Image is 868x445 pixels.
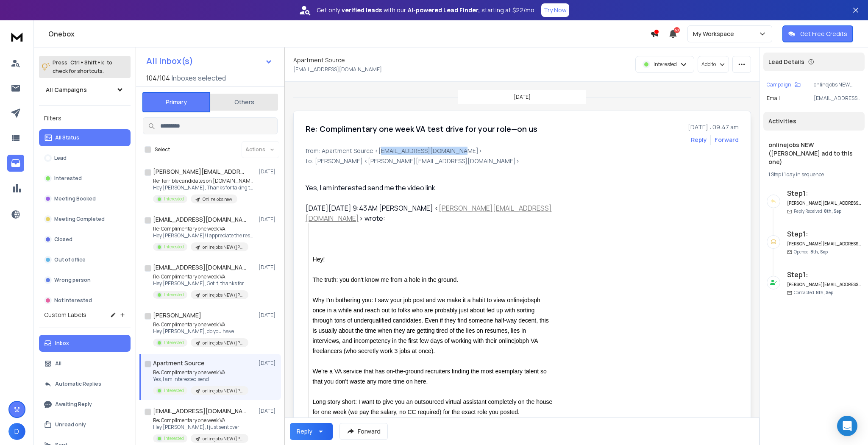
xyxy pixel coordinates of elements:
[787,270,861,280] h6: Step 1 :
[259,360,278,367] p: [DATE]
[290,423,333,440] button: Reply
[39,231,131,248] button: Closed
[8,423,25,440] button: D
[39,112,131,124] h3: Filters
[153,311,201,320] h1: [PERSON_NAME]
[153,280,248,287] p: Hey [PERSON_NAME], Got it, thanks for
[293,56,345,64] h1: Apartment Source
[39,416,131,433] button: Unread only
[155,146,170,153] label: Select
[514,94,531,100] p: [DATE]
[54,216,105,222] p: Meeting Completed
[39,355,131,372] button: All
[54,236,72,243] p: Closed
[48,29,650,39] h1: Onebox
[153,369,248,376] p: Re: Complimentary one week VA
[800,30,847,38] p: Get Free Credits
[715,136,739,144] div: Forward
[53,58,112,75] p: Press to check for shortcuts.
[210,93,278,111] button: Others
[153,215,246,224] h1: [EMAIL_ADDRESS][DOMAIN_NAME]
[313,276,459,283] span: The truth: you don't know me from a hole in the ground.
[768,171,860,178] div: |
[313,398,554,415] span: Long story short: I want to give you an outsourced virtual assistant completely on the house for ...
[54,297,92,304] p: Not Interested
[339,423,388,440] button: Forward
[767,95,780,102] p: Email
[342,6,382,14] strong: verified leads
[767,81,791,88] p: Campaign
[46,86,87,94] h1: All Campaigns
[313,256,325,263] span: Hey!
[164,435,184,442] p: Interested
[782,25,853,42] button: Get Free Credits
[768,58,804,66] p: Lead Details
[153,178,255,184] p: Re: Terrible candidates on [DOMAIN_NAME]
[810,249,828,255] span: 8th, Sep
[39,251,131,268] button: Out of office
[39,129,131,146] button: All Status
[39,190,131,207] button: Meeting Booked
[768,171,781,178] span: 1 Step
[259,168,278,175] p: [DATE]
[259,312,278,319] p: [DATE]
[203,388,243,394] p: onlinejobs NEW ([PERSON_NAME] add to this one)
[153,328,248,335] p: Hey [PERSON_NAME], do you have
[153,184,255,191] p: Hey [PERSON_NAME], Thanks for taking the
[146,57,193,65] h1: All Inbox(s)
[767,81,801,88] button: Campaign
[153,376,248,383] p: Yes, I am interested send
[768,141,860,166] h1: onlinejobs NEW ([PERSON_NAME] add to this one)
[44,311,86,319] h3: Custom Labels
[784,171,824,178] span: 1 day in sequence
[203,196,232,203] p: Onlinejobs new
[69,58,105,67] span: Ctrl + Shift + k
[259,264,278,271] p: [DATE]
[153,273,248,280] p: Re: Complimentary one week VA
[55,401,92,408] p: Awaiting Reply
[142,92,210,112] button: Primary
[164,387,184,394] p: Interested
[203,340,243,346] p: onlinejobs NEW ([PERSON_NAME] add to this one)
[54,256,86,263] p: Out of office
[55,381,101,387] p: Automatic Replies
[259,216,278,223] p: [DATE]
[164,339,184,346] p: Interested
[153,407,246,415] h1: [EMAIL_ADDRESS][DOMAIN_NAME]
[306,203,553,223] div: [DATE][DATE] 9:43 AM [PERSON_NAME] < > wrote:
[688,123,739,131] p: [DATE] : 09:47 am
[763,112,865,131] div: Activities
[794,289,833,296] p: Contacted
[203,436,243,442] p: onlinejobs NEW ([PERSON_NAME] add to this one)
[674,27,680,33] span: 50
[153,359,205,367] h1: Apartment Source
[39,81,131,98] button: All Campaigns
[297,427,312,436] div: Reply
[203,244,243,250] p: onlinejobs NEW ([PERSON_NAME] add to this one)
[816,289,833,295] span: 8th, Sep
[153,321,248,328] p: Re: Complimentary one week VA
[39,375,131,392] button: Automatic Replies
[172,73,226,83] h3: Inboxes selected
[691,136,707,144] button: Reply
[54,175,82,182] p: Interested
[787,281,861,288] h6: [PERSON_NAME][EMAIL_ADDRESS][DOMAIN_NAME]
[8,29,25,44] img: logo
[306,157,739,165] p: to: [PERSON_NAME] <[PERSON_NAME][EMAIL_ADDRESS][DOMAIN_NAME]>
[55,134,79,141] p: All Status
[164,196,184,202] p: Interested
[153,167,246,176] h1: [PERSON_NAME][EMAIL_ADDRESS][DOMAIN_NAME]
[313,297,551,354] span: Why I'm bothering you: I saw your job post and we make it a habit to view onlinejobsph once in a ...
[55,421,86,428] p: Unread only
[408,6,480,14] strong: AI-powered Lead Finder,
[153,232,255,239] p: Hey [PERSON_NAME]! I appreciate the response.
[701,61,716,68] p: Add to
[39,150,131,167] button: Lead
[814,81,861,88] p: onlinejobs NEW ([PERSON_NAME] add to this one)
[153,225,255,232] p: Re: Complimentary one week VA
[313,368,548,385] span: We're a VA service that has on-the-ground recruiters finding the most exemplary talent so that yo...
[693,30,737,38] p: My Workspace
[39,211,131,228] button: Meeting Completed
